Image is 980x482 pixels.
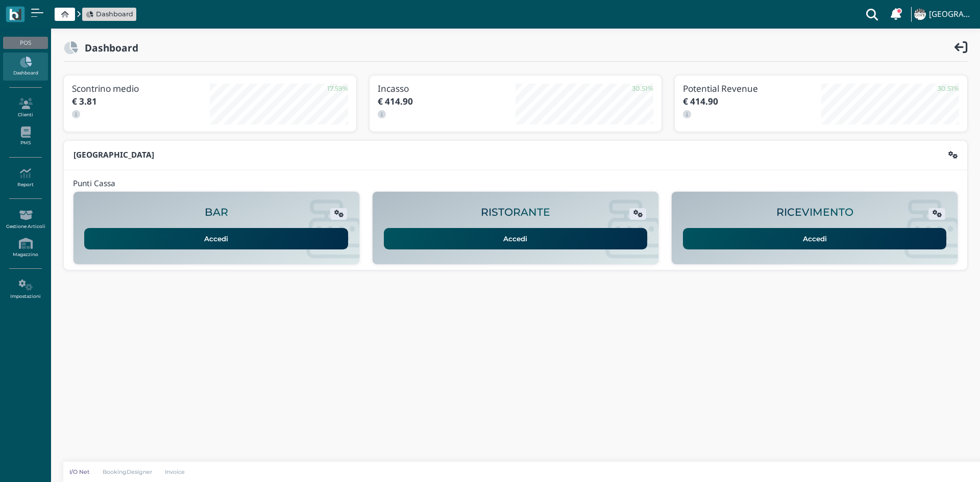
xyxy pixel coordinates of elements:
[683,228,947,249] a: Accedi
[683,84,821,93] h3: Potential Revenue
[9,9,21,20] img: logo
[929,10,974,19] h4: [GEOGRAPHIC_DATA]
[481,207,550,218] h2: RISTORANTE
[378,95,413,107] b: € 414.90
[384,228,648,249] a: Accedi
[3,206,47,234] a: Gestione Articoli
[96,9,133,19] span: Dashboard
[776,207,853,218] h2: RICEVIMENTO
[913,2,974,27] a: ... [GEOGRAPHIC_DATA]
[3,164,47,192] a: Report
[3,234,47,262] a: Magazzino
[73,180,115,188] h4: Punti Cassa
[84,228,348,249] a: Accedi
[205,207,228,218] h2: BAR
[908,450,971,473] iframe: Help widget launcher
[3,53,47,81] a: Dashboard
[683,95,718,107] b: € 414.90
[72,95,97,107] b: € 3.81
[3,122,47,150] a: PMS
[378,84,516,93] h3: Incasso
[3,94,47,122] a: Clienti
[914,9,925,20] img: ...
[3,275,47,303] a: Impostazioni
[72,84,210,93] h3: Scontrino medio
[3,37,47,49] div: POS
[78,42,138,53] h2: Dashboard
[73,149,154,160] b: [GEOGRAPHIC_DATA]
[86,9,133,19] a: Dashboard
